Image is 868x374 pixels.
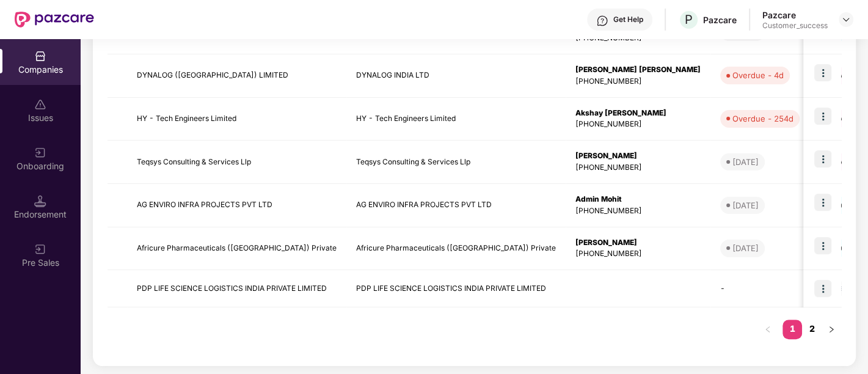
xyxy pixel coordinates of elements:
td: HY - Tech Engineers Limited [127,98,346,141]
div: Get Help [613,15,643,24]
div: [DATE] [732,199,759,211]
div: [PHONE_NUMBER] [575,248,701,260]
div: Pazcare [703,14,737,26]
img: icon [814,108,831,125]
img: svg+xml;base64,PHN2ZyB3aWR0aD0iMTQuNSIgaGVpZ2h0PSIxNC41IiB2aWV3Qm94PSIwIDAgMTYgMTYiIGZpbGw9Im5vbm... [34,195,46,207]
img: New Pazcare Logo [15,12,94,28]
img: svg+xml;base64,PHN2ZyB3aWR0aD0iMjAiIGhlaWdodD0iMjAiIHZpZXdCb3g9IjAgMCAyMCAyMCIgZmlsbD0ibm9uZSIgeG... [34,147,46,159]
img: icon [814,194,831,211]
td: AG ENVIRO INFRA PROJECTS PVT LTD [346,184,566,227]
a: 1 [782,320,802,338]
img: svg+xml;base64,PHN2ZyBpZD0iSXNzdWVzX2Rpc2FibGVkIiB4bWxucz0iaHR0cDovL3d3dy53My5vcmcvMjAwMC9zdmciIH... [34,98,46,111]
li: 2 [802,320,822,339]
div: [PHONE_NUMBER] [575,162,701,174]
img: svg+xml;base64,PHN2ZyB3aWR0aD0iMjAiIGhlaWdodD0iMjAiIHZpZXdCb3g9IjAgMCAyMCAyMCIgZmlsbD0ibm9uZSIgeG... [34,243,46,255]
div: [PERSON_NAME] [PERSON_NAME] [575,64,701,76]
span: left [764,326,771,333]
div: [DATE] [732,242,759,254]
td: DYNALOG ([GEOGRAPHIC_DATA]) LIMITED [127,54,346,98]
div: Overdue - 254d [732,112,793,125]
div: [PERSON_NAME] [575,237,701,249]
div: Customer_success [762,21,828,31]
img: icon [814,237,831,254]
li: Next Page [822,320,841,339]
div: [PHONE_NUMBER] [575,76,701,87]
div: [DATE] [732,156,759,168]
td: DYNALOG INDIA LTD [346,54,566,98]
div: [PHONE_NUMBER] [575,119,701,130]
div: Overdue - 4d [732,69,784,81]
div: [PHONE_NUMBER] [575,205,701,217]
div: Admin Mohit [575,194,701,205]
td: PDP LIFE SCIENCE LOGISTICS INDIA PRIVATE LIMITED [127,270,346,307]
img: icon [814,150,831,167]
img: svg+xml;base64,PHN2ZyBpZD0iRHJvcGRvd24tMzJ4MzIiIHhtbG5zPSJodHRwOi8vd3d3LnczLm9yZy8yMDAwL3N2ZyIgd2... [841,15,851,24]
td: - [710,270,809,307]
div: [PERSON_NAME] [575,150,701,162]
div: Pazcare [762,9,828,21]
a: 2 [802,320,822,338]
td: Africure Pharmaceuticals ([GEOGRAPHIC_DATA]) Private [346,227,566,271]
img: svg+xml;base64,PHN2ZyBpZD0iSGVscC0zMngzMiIgeG1sbnM9Imh0dHA6Ly93d3cudzMub3JnLzIwMDAvc3ZnIiB3aWR0aD... [596,15,608,27]
li: Previous Page [758,320,778,339]
span: P [685,12,693,27]
div: Akshay [PERSON_NAME] [575,108,701,119]
img: icon [814,280,831,297]
span: right [828,326,835,333]
li: 1 [782,320,802,339]
td: HY - Tech Engineers Limited [346,98,566,141]
td: AG ENVIRO INFRA PROJECTS PVT LTD [127,184,346,227]
button: left [758,320,778,339]
td: Africure Pharmaceuticals ([GEOGRAPHIC_DATA]) Private [127,227,346,271]
img: svg+xml;base64,PHN2ZyBpZD0iQ29tcGFuaWVzIiB4bWxucz0iaHR0cDovL3d3dy53My5vcmcvMjAwMC9zdmciIHdpZHRoPS... [34,50,46,62]
img: icon [814,64,831,81]
td: Teqsys Consulting & Services Llp [346,141,566,184]
button: right [822,320,841,339]
td: Teqsys Consulting & Services Llp [127,141,346,184]
td: PDP LIFE SCIENCE LOGISTICS INDIA PRIVATE LIMITED [346,270,566,307]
